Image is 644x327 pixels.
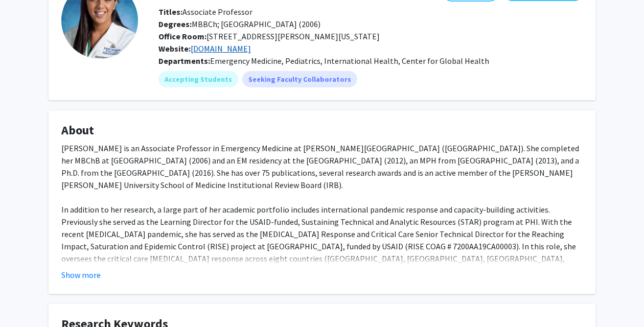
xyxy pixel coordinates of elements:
b: Departments: [158,56,210,66]
iframe: Chat [8,281,43,319]
span: Associate Professor [158,7,252,17]
span: Emergency Medicine, Pediatrics, International Health, Center for Global Health [210,56,489,66]
span: [STREET_ADDRESS][PERSON_NAME][US_STATE] [158,31,380,41]
b: Degrees: [158,19,192,29]
button: Show more [61,269,101,281]
h4: About [61,123,583,138]
b: Titles: [158,7,182,17]
a: Opens in a new tab [191,43,251,54]
b: Website: [158,43,191,54]
mat-chip: Accepting Students [158,71,238,87]
b: Office Room: [158,31,206,41]
span: MBBCh; [GEOGRAPHIC_DATA] (2006) [158,19,320,29]
mat-chip: Seeking Faculty Collaborators [242,71,357,87]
